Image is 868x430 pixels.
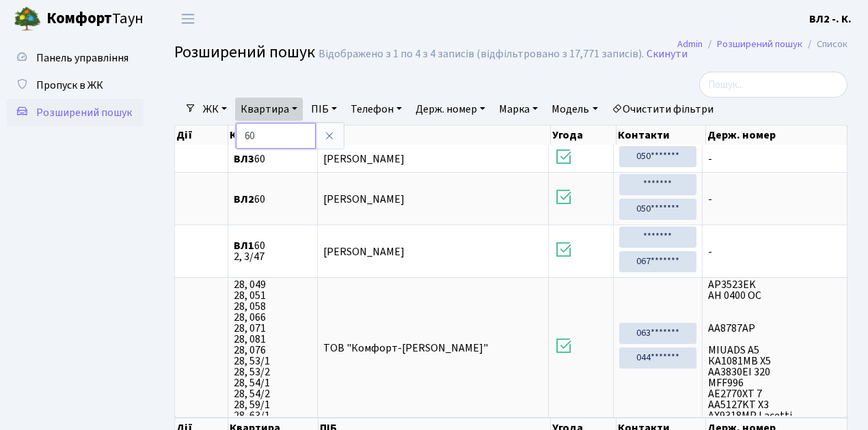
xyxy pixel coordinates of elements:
div: Відображено з 1 по 4 з 4 записів (відфільтровано з 17,771 записів). [318,48,644,61]
b: Комфорт [46,8,112,29]
span: [PERSON_NAME] [323,152,405,167]
a: Модель [546,98,603,121]
input: Пошук... [699,72,847,98]
span: Пропуск в ЖК [36,78,103,93]
th: Угода [551,126,616,145]
b: ВЛ2 [234,192,254,207]
span: Розширений пошук [36,105,132,120]
a: ЖК [198,98,232,121]
a: Панель управління [7,44,144,72]
th: ПІБ [318,126,551,145]
span: Розширений пошук [174,40,315,64]
a: Розширений пошук [7,99,144,126]
a: Марка [493,98,543,121]
a: Скинути [647,48,688,61]
b: ВЛ3 [234,152,254,167]
span: ТОВ "Комфорт-[PERSON_NAME]" [323,341,488,356]
span: - [708,154,841,164]
b: ВЛ1 [234,238,254,253]
span: [PERSON_NAME] [323,192,405,207]
span: - [708,194,841,205]
span: Панель управління [36,51,128,66]
th: Контакти [616,126,706,145]
a: Admin [677,37,703,51]
a: Пропуск в ЖК [7,72,144,99]
a: Квартира [235,98,303,121]
button: Переключити навігацію [171,8,205,30]
span: 60 [234,154,312,164]
span: Таун [46,8,144,31]
a: Держ. номер [410,98,491,121]
span: AP3523EK АН 0400 ОС АА8787АР MIUADS A5 КА1081МВ X5 АА3830ЕІ 320 MFF996 AE2770XT 7 AA5127KT X3 AX9... [708,279,841,416]
nav: breadcrumb [657,30,868,59]
a: ПІБ [306,98,342,121]
th: Дії [175,126,228,145]
span: 60 [234,194,312,205]
img: logo.png [14,5,41,33]
th: Квартира [228,126,318,145]
th: Держ. номер [706,126,847,145]
a: Телефон [345,98,407,121]
a: Розширений пошук [717,37,802,51]
span: 60 2, 3/47 [234,240,312,262]
a: ВЛ2 -. К. [809,11,852,27]
span: - [708,246,841,257]
li: Список [802,37,847,52]
a: Очистити фільтри [606,98,719,121]
span: [PERSON_NAME] [323,244,405,259]
span: 28, 049 28, 051 28, 058 28, 066 28, 071 28, 081 28, 076 28, 53/1 28, 53/2 28, 54/1 28, 54/2 28, 5... [234,279,312,416]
